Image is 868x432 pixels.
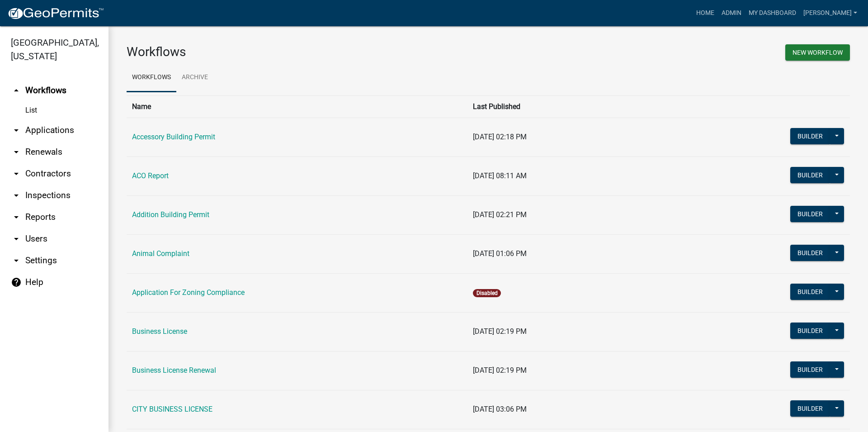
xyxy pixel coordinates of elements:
[132,249,189,258] a: Animal Complaint
[11,168,22,179] i: arrow_drop_down
[718,5,745,22] a: Admin
[790,284,830,300] button: Builder
[473,210,527,219] span: [DATE] 02:21 PM
[127,63,176,92] a: Workflows
[473,171,527,180] span: [DATE] 08:11 AM
[473,366,527,375] span: [DATE] 02:19 PM
[132,405,212,413] a: CITY BUSINESS LICENSE
[132,210,209,219] a: Addition Building Permit
[790,323,830,339] button: Builder
[11,85,22,96] i: arrow_drop_up
[790,245,830,261] button: Builder
[693,5,718,22] a: Home
[132,327,187,336] a: Business License
[11,147,22,157] i: arrow_drop_down
[11,233,22,244] i: arrow_drop_down
[11,255,22,266] i: arrow_drop_down
[132,288,245,297] a: Application For Zoning Compliance
[473,249,527,258] span: [DATE] 01:06 PM
[790,128,830,144] button: Builder
[473,327,527,336] span: [DATE] 02:19 PM
[473,289,500,297] span: Disabled
[176,63,213,92] a: Archive
[11,212,22,223] i: arrow_drop_down
[790,206,830,222] button: Builder
[11,190,22,201] i: arrow_drop_down
[11,277,22,288] i: help
[790,400,830,417] button: Builder
[785,44,850,61] button: New Workflow
[745,5,800,22] a: My Dashboard
[790,167,830,183] button: Builder
[127,95,467,118] th: Name
[132,366,216,375] a: Business License Renewal
[473,405,527,413] span: [DATE] 03:06 PM
[473,133,527,141] span: [DATE] 02:18 PM
[127,44,481,60] h3: Workflows
[132,171,169,180] a: ACO Report
[790,361,830,378] button: Builder
[800,5,861,22] a: [PERSON_NAME]
[467,95,708,118] th: Last Published
[132,133,215,141] a: Accessory Building Permit
[11,125,22,136] i: arrow_drop_down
